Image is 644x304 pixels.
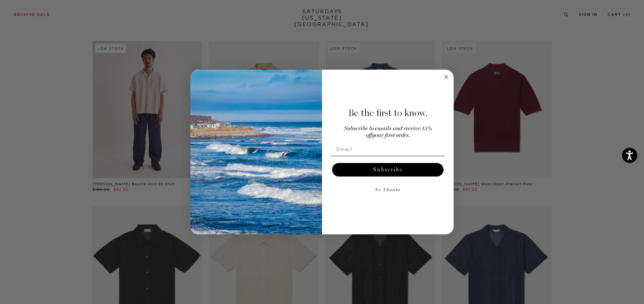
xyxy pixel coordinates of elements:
button: No Thanks [331,183,445,197]
span: off [366,133,372,138]
span: Be the first to know. [348,107,428,119]
img: 125c788d-000d-4f3e-b05a-1b92b2a23ec9.jpeg [190,70,322,235]
button: Subscribe [332,163,444,177]
button: Close dialog [442,73,450,81]
input: Email [331,142,445,156]
span: your first order. [372,133,410,138]
span: Subscribe to emails and receive 15% [344,126,432,132]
